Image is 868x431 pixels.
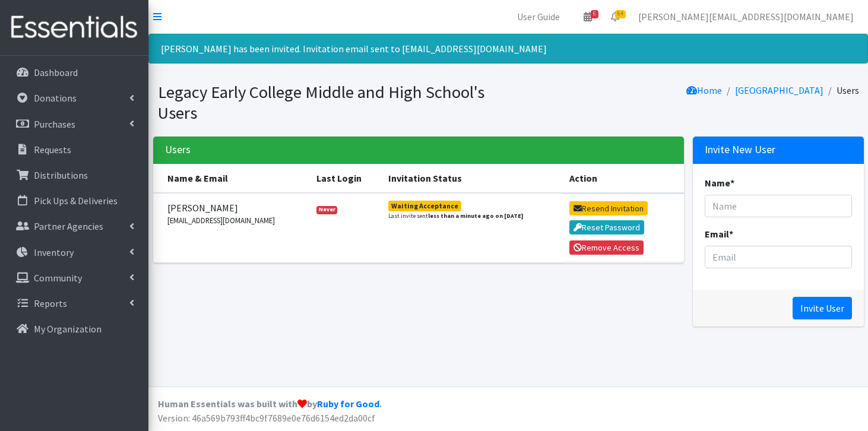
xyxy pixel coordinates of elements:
a: Community [5,266,144,290]
a: [PERSON_NAME][EMAIL_ADDRESS][DOMAIN_NAME] [629,5,863,28]
p: Requests [34,144,71,156]
th: Invitation Status [381,164,562,193]
input: Email [705,246,852,268]
h3: Users [165,144,191,156]
a: Inventory [5,240,144,264]
input: Name [705,195,852,217]
abbr: required [730,177,734,189]
a: Reports [5,291,144,315]
a: Home [686,84,722,96]
button: Remove Access [569,240,644,255]
strong: less than a minute ago on [DATE] [428,212,523,220]
p: Pick Ups & Deliveries [34,195,118,207]
a: Dashboard [5,61,144,84]
li: Users [823,82,859,99]
p: Inventory [34,246,74,258]
p: Reports [34,297,67,309]
a: Requests [5,138,144,161]
p: Purchases [34,118,75,130]
p: Donations [34,92,77,104]
button: Resend Invitation [569,201,648,215]
a: My Organization [5,317,144,341]
strong: Human Essentials was built with by . [158,398,382,410]
span: Never [316,206,338,214]
span: [PERSON_NAME] [167,201,302,215]
img: HumanEssentials [5,8,144,47]
span: 64 [615,10,626,18]
span: 6 [591,10,598,18]
a: Donations [5,86,144,110]
button: Reset Password [569,220,645,234]
a: [GEOGRAPHIC_DATA] [735,84,823,96]
h3: Invite New User [705,144,775,156]
th: Last Login [309,164,381,193]
label: Name [705,176,734,190]
h1: Legacy Early College Middle and High School's Users [158,82,504,123]
a: 6 [574,5,601,28]
a: Purchases [5,112,144,136]
a: Distributions [5,163,144,187]
p: My Organization [34,323,102,335]
input: Invite User [793,297,852,319]
th: Name & Email [153,164,309,193]
a: 64 [601,5,629,28]
span: Version: 46a569b793ff4bc9f7689e0e76d6154ed2da00cf [158,412,375,424]
div: Waiting Acceptance [391,202,458,210]
th: Action [562,164,684,193]
label: Email [705,227,733,241]
div: [PERSON_NAME] has been invited. Invitation email sent to [EMAIL_ADDRESS][DOMAIN_NAME] [148,34,868,64]
small: Last invite sent [388,211,523,220]
small: [EMAIL_ADDRESS][DOMAIN_NAME] [167,215,302,226]
a: Ruby for Good [317,398,379,410]
a: Partner Agencies [5,214,144,238]
p: Community [34,272,82,284]
p: Partner Agencies [34,220,103,232]
p: Dashboard [34,66,78,78]
a: Pick Ups & Deliveries [5,189,144,213]
abbr: required [729,228,733,240]
p: Distributions [34,169,88,181]
a: User Guide [508,5,569,28]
